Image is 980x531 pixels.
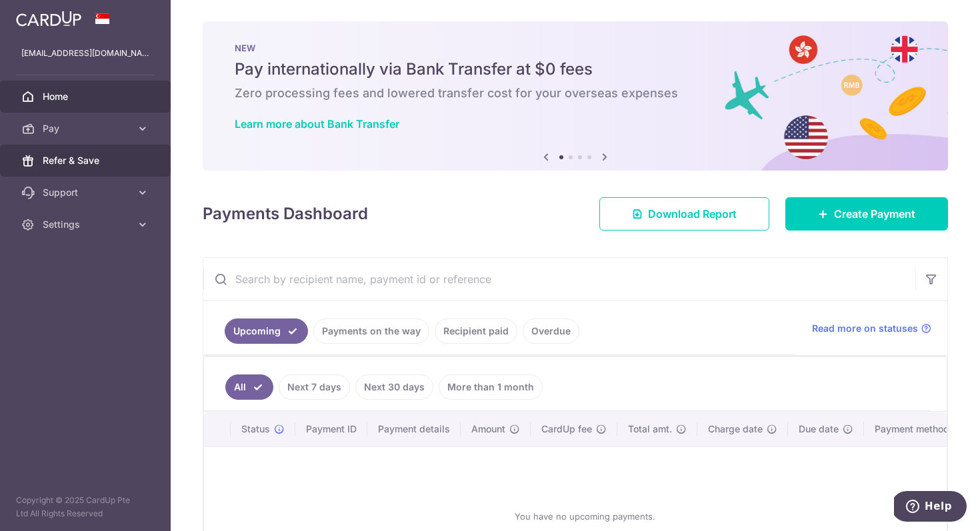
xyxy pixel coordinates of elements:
[43,122,131,135] span: Pay
[894,491,967,524] iframe: Opens a widget where you can find more information
[648,206,737,222] span: Download Report
[628,422,672,436] span: Total amt.
[279,374,350,400] a: Next 7 days
[16,11,81,27] img: CardUp
[367,412,461,446] th: Payment details
[203,258,915,300] input: Search by recipient name, payment id or reference
[471,422,505,436] span: Amount
[235,85,916,101] h6: Zero processing fees and lowered transfer cost for your overseas expenses
[834,206,915,222] span: Create Payment
[43,186,131,199] span: Support
[523,318,579,344] a: Overdue
[812,322,918,335] span: Read more on statuses
[235,43,916,53] p: NEW
[355,374,433,400] a: Next 30 days
[541,422,592,436] span: CardUp fee
[799,422,839,436] span: Due date
[812,322,931,335] a: Read more on statuses
[241,422,270,436] span: Status
[43,90,131,103] span: Home
[235,117,399,131] a: Learn more about Bank Transfer
[708,422,763,436] span: Charge date
[295,412,367,446] th: Payment ID
[225,318,308,344] a: Upcoming
[43,154,131,167] span: Refer & Save
[235,59,916,80] h5: Pay internationally via Bank Transfer at $0 fees
[439,374,543,400] a: More than 1 month
[203,202,368,226] h4: Payments Dashboard
[43,218,131,231] span: Settings
[785,197,948,231] a: Create Payment
[203,21,948,171] img: Bank transfer banner
[435,318,517,344] a: Recipient paid
[225,374,273,400] a: All
[599,197,769,231] a: Download Report
[313,318,429,344] a: Payments on the way
[21,47,149,60] p: [EMAIL_ADDRESS][DOMAIN_NAME]
[864,412,965,446] th: Payment method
